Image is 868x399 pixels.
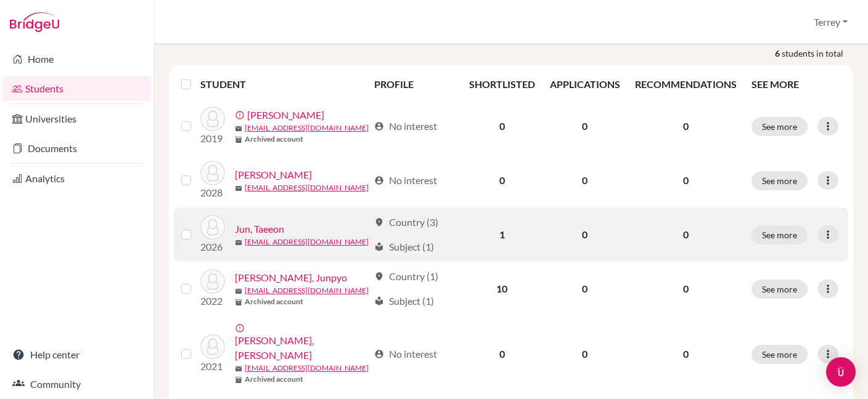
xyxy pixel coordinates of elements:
td: 0 [462,153,542,208]
span: location_on [374,217,384,227]
div: No interest [374,347,437,361]
div: Country (1) [374,269,438,284]
button: See more [751,345,808,364]
td: 0 [462,99,542,153]
td: 0 [542,262,628,316]
th: SEE MORE [744,70,848,99]
p: 2028 [200,185,225,200]
a: Analytics [2,166,151,191]
button: See more [751,171,808,190]
th: APPLICATIONS [542,70,628,99]
span: mail [235,185,242,192]
p: 0 [635,173,737,188]
span: mail [235,365,242,373]
span: local_library [374,296,384,306]
div: Subject (1) [374,294,434,308]
a: [EMAIL_ADDRESS][DOMAIN_NAME] [245,363,369,374]
b: Archived account [245,374,303,385]
p: 0 [635,281,737,296]
a: Universities [2,107,151,131]
span: error_outline [235,323,247,333]
td: 0 [542,208,628,262]
img: Kim, Junpyo [200,269,225,294]
div: Country (3) [374,215,438,230]
p: 0 [635,347,737,361]
span: mail [235,288,242,295]
td: 0 [462,316,542,392]
td: 0 [542,316,628,392]
span: inventory_2 [235,299,242,306]
a: [EMAIL_ADDRESS][DOMAIN_NAME] [245,236,369,248]
a: Documents [2,136,151,161]
span: mail [235,125,242,132]
span: local_library [374,242,384,252]
th: PROFILE [367,70,462,99]
button: Terrey [808,10,853,34]
img: Jeong, Won Jun [200,161,225,185]
p: 2019 [200,131,225,146]
a: Home [2,47,151,71]
div: No interest [374,119,437,134]
p: 0 [635,227,737,242]
a: [PERSON_NAME] [247,108,324,123]
p: 2022 [200,294,225,308]
td: 0 [542,99,628,153]
a: Jun, Taeeon [235,222,284,236]
a: [PERSON_NAME], Junpyo [235,270,347,285]
span: location_on [374,272,384,281]
img: Lee, Jung Yoon [200,334,225,359]
th: RECOMMENDATIONS [628,70,744,99]
a: Students [2,76,151,101]
span: mail [235,239,242,246]
td: 0 [542,153,628,208]
a: [EMAIL_ADDRESS][DOMAIN_NAME] [245,285,369,296]
a: Community [2,372,151,397]
span: account_circle [374,175,384,185]
a: [PERSON_NAME], [PERSON_NAME] [235,333,369,363]
img: Jun, Taeeon [200,215,225,240]
a: [EMAIL_ADDRESS][DOMAIN_NAME] [245,182,369,193]
a: [EMAIL_ADDRESS][DOMAIN_NAME] [245,123,369,134]
th: SHORTLISTED [462,70,542,99]
button: See more [751,280,808,299]
img: Bridge-U [10,12,59,32]
td: 10 [462,262,542,316]
p: 2021 [200,359,225,374]
a: [PERSON_NAME] [235,167,312,182]
span: account_circle [374,349,384,359]
div: No interest [374,173,437,188]
b: Archived account [245,134,303,145]
td: 1 [462,208,542,262]
th: STUDENT [200,70,367,99]
a: Help center [2,342,151,367]
img: Choi, Jung Hyun [200,107,225,131]
p: 0 [635,119,737,134]
button: See more [751,117,808,136]
span: error_outline [235,110,247,120]
span: account_circle [374,121,384,131]
p: 2026 [200,240,225,254]
span: inventory_2 [235,136,242,143]
span: students in total [782,47,853,60]
span: inventory_2 [235,376,242,384]
div: Open Intercom Messenger [826,357,856,387]
b: Archived account [245,296,303,307]
button: See more [751,225,808,244]
div: Subject (1) [374,240,434,254]
strong: 6 [775,47,782,60]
